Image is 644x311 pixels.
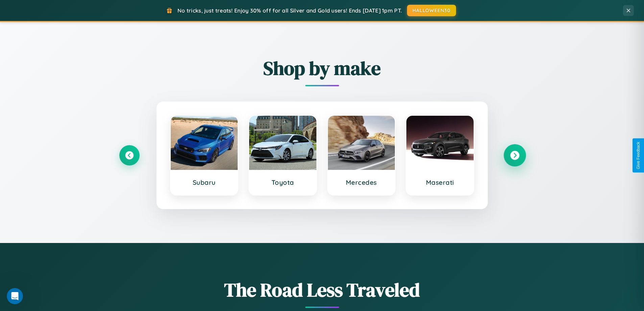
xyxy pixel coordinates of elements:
h3: Subaru [177,178,231,186]
h3: Mercedes [335,178,388,186]
h3: Toyota [256,178,310,186]
h1: The Road Less Traveled [119,277,525,303]
button: HALLOWEEN30 [407,5,456,16]
iframe: Intercom live chat [7,288,23,304]
span: No tricks, just treats! Enjoy 30% off for all Silver and Gold users! Ends [DATE] 1pm PT. [177,7,402,14]
h2: Shop by make [119,55,525,81]
h3: Maserati [413,178,467,186]
div: Give Feedback [636,142,641,169]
